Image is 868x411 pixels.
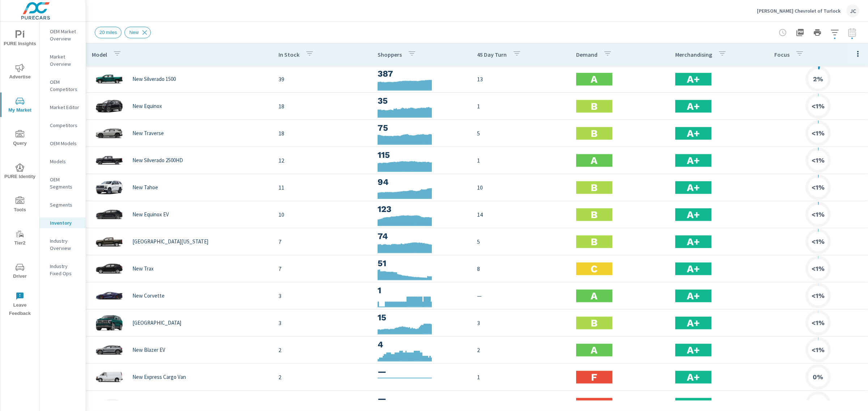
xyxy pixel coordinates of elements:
div: OEM Competitors [40,77,86,95]
img: glamour [95,366,124,388]
h2: A+ [687,371,700,383]
p: Market Editor [50,104,80,111]
h6: <1% [812,346,825,354]
h2: A+ [687,262,700,275]
h6: <1% [812,184,825,191]
p: Merchandising [675,51,712,58]
h2: C [591,262,597,275]
h6: <1% [812,103,825,110]
h6: 2% [813,75,823,83]
h2: A+ [687,181,700,194]
div: Market Overview [40,51,86,69]
h6: <1% [812,157,825,164]
p: Focus [774,51,790,58]
p: Industry Overview [50,237,80,252]
p: OEM Market Overview [50,28,80,42]
span: PURE Identity [3,163,37,181]
p: New Blazer EV [132,347,165,353]
h3: 75 [378,122,465,134]
p: Model [92,51,107,58]
p: 3 [477,319,565,327]
h2: A+ [687,235,700,248]
p: New Express Cargo Van [132,374,186,380]
p: 7 [278,237,366,246]
h3: 94 [378,176,465,188]
span: My Market [3,97,37,114]
p: OEM Segments [50,176,80,190]
h3: 4 [378,338,465,351]
div: Market Editor [40,102,86,113]
p: Inventory [50,219,80,226]
h3: — [378,365,465,378]
p: 10 [477,183,565,192]
h2: F [591,398,597,410]
div: Inventory [40,217,86,228]
p: 18 [278,129,366,138]
span: 20 miles [95,30,121,35]
p: 1 [477,156,565,165]
p: Shoppers [378,51,402,58]
h2: F [591,371,597,383]
div: OEM Models [40,138,86,149]
div: Segments [40,199,86,210]
h6: 0% [813,373,823,381]
h2: A+ [687,73,700,85]
img: glamour [95,285,124,307]
p: New Tahoe [132,184,158,191]
p: OEM Competitors [50,78,80,93]
h3: 74 [378,230,465,242]
p: New Trax [132,265,154,272]
span: Tools [3,196,37,214]
p: Industry Fixed Ops [50,263,80,277]
p: — [477,400,565,408]
img: glamour [95,204,124,225]
img: glamour [95,339,124,361]
p: 14 [477,210,565,219]
p: OEM Models [50,140,80,147]
h3: 387 [378,68,465,80]
h2: A+ [687,316,700,329]
p: 2 [278,346,366,354]
p: [PERSON_NAME] Chevrolet of Turlock [757,8,841,14]
h3: — [378,393,465,405]
p: — [477,291,565,300]
span: Tier2 [3,230,37,247]
img: glamour [95,177,124,198]
p: Competitors [50,122,80,129]
h6: <1% [812,292,825,299]
div: New [124,27,151,38]
h6: <1% [812,238,825,245]
span: New [125,30,143,35]
p: 8 [477,264,565,273]
p: Models [50,158,80,165]
p: New Traverse [132,130,164,137]
p: New Silverado 1500 [132,76,176,82]
h2: A [591,154,597,166]
img: glamour [95,150,124,171]
p: 18 [278,102,366,111]
h2: A+ [687,289,700,302]
h2: A+ [687,127,700,139]
p: 5 [477,237,565,246]
p: 2 [278,373,366,381]
h2: B [591,316,597,329]
h2: B [591,235,597,248]
div: Industry Fixed Ops [40,261,86,279]
img: glamour [95,258,124,280]
h6: <1% [812,265,825,272]
div: Competitors [40,120,86,131]
p: Segments [50,201,80,208]
p: 39 [278,75,366,83]
span: Leave Feedback [3,292,37,318]
p: 1 [477,102,565,111]
p: New Silverado 2500HD [132,157,183,164]
h2: A [591,343,597,356]
h3: 115 [378,149,465,161]
h2: B [591,127,597,139]
p: New Corvette [132,293,165,299]
p: In Stock [278,51,299,58]
div: OEM Market Overview [40,26,86,44]
h2: A+ [687,398,700,410]
p: New Equinox EV [132,211,169,218]
div: Models [40,156,86,167]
